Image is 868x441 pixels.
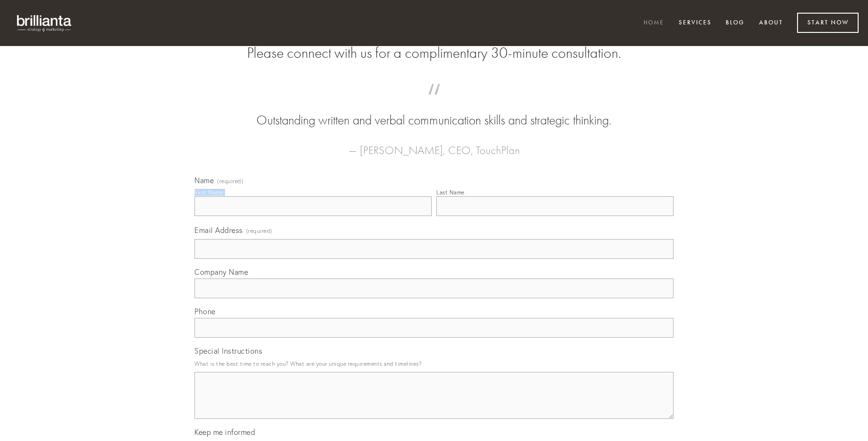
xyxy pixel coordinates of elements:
[797,13,859,33] a: Start Now
[194,44,674,62] h2: Please connect with us for a complimentary 30-minute consultation.
[209,93,659,111] span: “
[246,224,272,237] span: (required)
[720,15,751,31] a: Blog
[194,225,243,235] span: Email Address
[194,267,248,277] span: Company Name
[194,346,262,356] span: Special Instructions
[194,176,214,185] span: Name
[753,15,789,31] a: About
[673,15,718,31] a: Services
[209,93,659,130] blockquote: Outstanding written and verbal communication skills and strategic thinking.
[217,178,243,184] span: (required)
[9,9,80,37] img: brillianta - research, strategy, marketing
[637,15,670,31] a: Home
[194,427,255,437] span: Keep me informed
[209,130,659,160] figcaption: — [PERSON_NAME], CEO, TouchPlan
[436,189,465,196] div: Last Name
[194,189,223,196] div: First Name
[194,357,674,370] p: What is the best time to reach you? What are your unique requirements and timelines?
[194,307,216,316] span: Phone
